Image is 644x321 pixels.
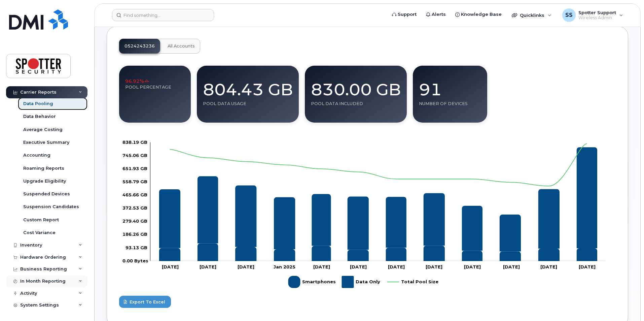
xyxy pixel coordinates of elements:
[130,299,165,305] span: Export to Excel
[419,72,481,101] div: 91
[122,165,147,171] g: 0.00 Bytes
[122,165,147,171] tspan: 651.93 GB
[122,152,147,158] tspan: 745.06 GB
[274,264,295,269] tspan: Jan 2025
[350,264,367,269] tspan: [DATE]
[311,101,401,106] div: Pool data included
[540,264,557,269] tspan: [DATE]
[311,72,401,101] div: 830.00 GB
[579,264,596,269] tspan: [DATE]
[122,205,147,211] tspan: 372.53 GB
[387,8,421,21] a: Support
[159,147,597,251] g: Data Only
[122,231,147,237] tspan: 186.26 GB
[122,179,147,184] tspan: 558.79 GB
[122,205,147,211] g: 0.00 Bytes
[126,245,147,250] tspan: 93.13 GB
[203,72,293,101] div: 804.43 GB
[398,11,417,18] span: Support
[461,11,502,18] span: Knowledge Base
[520,12,544,18] span: Quicklinks
[507,8,556,22] div: Quicklinks
[342,273,381,291] g: Data Only
[238,264,254,269] tspan: [DATE]
[578,10,616,15] span: Spotter Support
[288,273,438,291] g: Legend
[122,231,147,237] g: 0.00 Bytes
[122,218,147,224] g: 0.00 Bytes
[112,9,214,21] input: Find something...
[421,8,451,21] a: Alerts
[122,139,606,290] g: Chart
[565,11,573,19] span: SS
[126,245,147,250] g: 0.00 Bytes
[426,264,442,269] tspan: [DATE]
[119,296,616,308] a: Export to Excel
[288,273,336,291] g: Smartphones
[119,296,171,308] button: Export to Excel
[122,192,147,197] tspan: 465.66 GB
[203,101,293,106] div: Pool data usage
[464,264,481,269] tspan: [DATE]
[122,139,147,145] g: 0.00 Bytes
[122,152,147,158] g: 0.00 Bytes
[558,8,628,22] div: Spotter Support
[168,43,195,49] span: All Accounts
[578,15,616,21] span: Wireless Admin
[419,101,481,106] div: Number of devices
[125,85,185,90] div: Pool Percentage
[451,8,506,21] a: Knowledge Base
[162,264,179,269] tspan: [DATE]
[503,264,520,269] tspan: [DATE]
[125,78,149,85] span: 96.92%
[313,264,330,269] tspan: [DATE]
[122,179,147,184] g: 0.00 Bytes
[387,273,438,291] g: Total Pool Size
[122,139,147,145] tspan: 838.19 GB
[122,218,147,224] tspan: 279.40 GB
[159,243,597,261] g: Smartphones
[122,258,148,263] tspan: 0.00 Bytes
[200,264,216,269] tspan: [DATE]
[432,11,446,18] span: Alerts
[122,192,147,197] g: 0.00 Bytes
[388,264,405,269] tspan: [DATE]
